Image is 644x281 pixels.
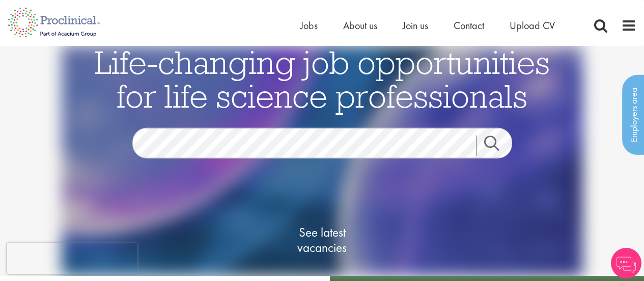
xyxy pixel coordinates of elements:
[343,19,377,32] a: About us
[611,248,641,278] img: Chatbot
[403,19,428,32] a: Join us
[271,225,373,256] span: See latest vacancies
[300,19,318,32] a: Jobs
[61,46,583,276] img: candidate home
[95,42,550,116] span: Life-changing job opportunities for life science professionals
[454,19,484,32] a: Contact
[510,19,555,32] a: Upload CV
[7,243,137,274] iframe: reCAPTCHA
[476,136,520,156] a: Job search submit button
